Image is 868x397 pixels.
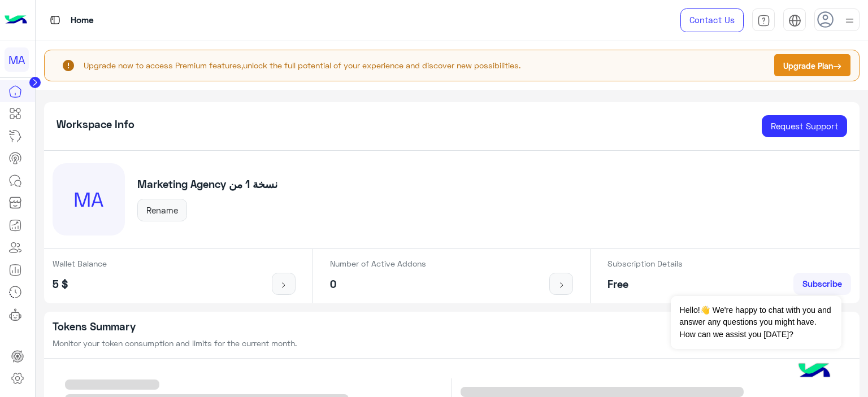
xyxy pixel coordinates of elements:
[680,8,744,32] a: Contact Us
[757,14,770,27] img: tab
[554,281,568,290] img: icon
[84,59,775,71] p: ,
[671,296,841,349] span: Hello!👋 We're happy to chat with you and answer any questions you might have. How can we assist y...
[795,352,834,391] img: hulul-logo.png
[5,8,27,32] img: Logo
[48,13,62,27] img: tab
[84,60,241,70] span: Upgrade now to access Premium features
[607,278,683,291] h5: Free
[53,320,852,333] h5: Tokens Summary
[752,8,775,32] a: tab
[243,60,520,70] span: unlock the full potential of your experience and discover new possibilities.
[71,13,94,28] p: Home
[137,199,187,221] button: Rename
[277,281,291,290] img: icon
[607,258,683,269] p: Subscription Details
[833,59,841,71] span: →
[53,59,84,72] span: error
[137,178,277,191] h5: Marketing Agency‎ نسخة 1 من‎
[53,258,107,269] p: Wallet Balance
[762,115,847,138] a: Request Support
[330,278,426,291] h5: 0
[843,14,857,28] img: profile
[783,61,833,71] span: Upgrade Plan
[53,163,125,235] div: MA
[330,258,426,269] p: Number of Active Addons
[788,14,801,27] img: tab
[53,278,107,291] h5: 5 $
[53,337,852,349] p: Monitor your token consumption and limits for the current month.
[5,47,29,72] div: MA
[774,54,850,76] button: Upgrade Plan→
